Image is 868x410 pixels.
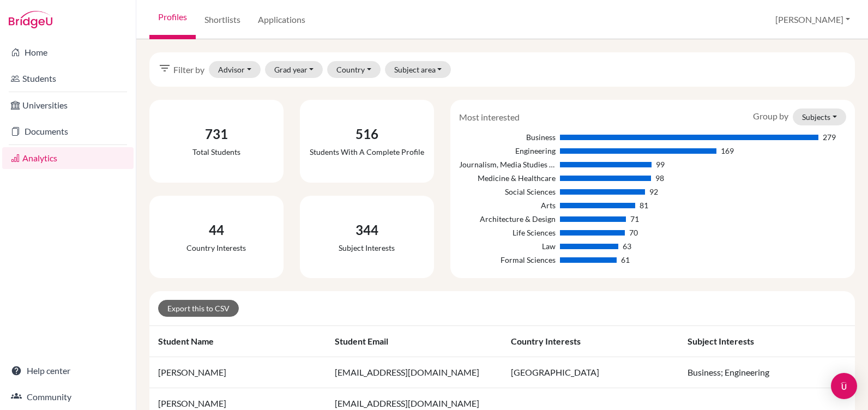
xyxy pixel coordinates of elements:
[9,11,52,28] img: Bridge-U
[2,360,134,382] a: Help center
[679,326,855,357] th: Subject interests
[621,254,630,266] div: 61
[2,386,134,408] a: Community
[192,146,240,158] div: Total students
[192,124,240,144] div: 731
[158,300,239,317] a: Export this to CSV
[339,220,395,240] div: 344
[649,186,658,197] div: 92
[265,61,323,78] button: Grad year
[2,41,134,63] a: Home
[451,111,528,124] div: Most interested
[831,373,857,399] div: Open Intercom Messenger
[640,200,648,211] div: 81
[630,213,639,225] div: 71
[629,227,638,238] div: 70
[327,61,381,78] button: Country
[459,159,556,170] div: Journalism, Media Studies & Communication
[385,61,451,78] button: Subject area
[310,146,424,158] div: Students with a complete profile
[655,172,664,184] div: 98
[459,200,556,211] div: Arts
[793,108,846,125] button: Subjects
[679,357,855,388] td: Business; Engineering
[502,326,679,357] th: Country interests
[459,172,556,184] div: Medicine & Healthcare
[149,326,326,357] th: Student name
[721,145,734,156] div: 169
[459,227,556,238] div: Life Sciences
[459,145,556,156] div: Engineering
[2,147,134,169] a: Analytics
[149,357,326,388] td: [PERSON_NAME]
[823,131,836,143] div: 279
[2,68,134,89] a: Students
[2,120,134,142] a: Documents
[502,357,679,388] td: [GEOGRAPHIC_DATA]
[186,242,246,254] div: Country interests
[459,213,556,225] div: Architecture & Design
[158,62,171,75] i: filter_list
[770,9,855,30] button: [PERSON_NAME]
[326,326,503,357] th: Student email
[326,357,503,388] td: [EMAIL_ADDRESS][DOMAIN_NAME]
[310,124,424,144] div: 516
[459,240,556,252] div: Law
[459,186,556,197] div: Social Sciences
[459,131,556,143] div: Business
[459,254,556,266] div: Formal Sciences
[745,108,854,125] div: Group by
[339,242,395,254] div: Subject interests
[2,94,134,116] a: Universities
[656,159,665,170] div: 99
[186,220,246,240] div: 44
[623,240,631,252] div: 63
[173,63,204,76] span: Filter by
[209,61,261,78] button: Advisor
